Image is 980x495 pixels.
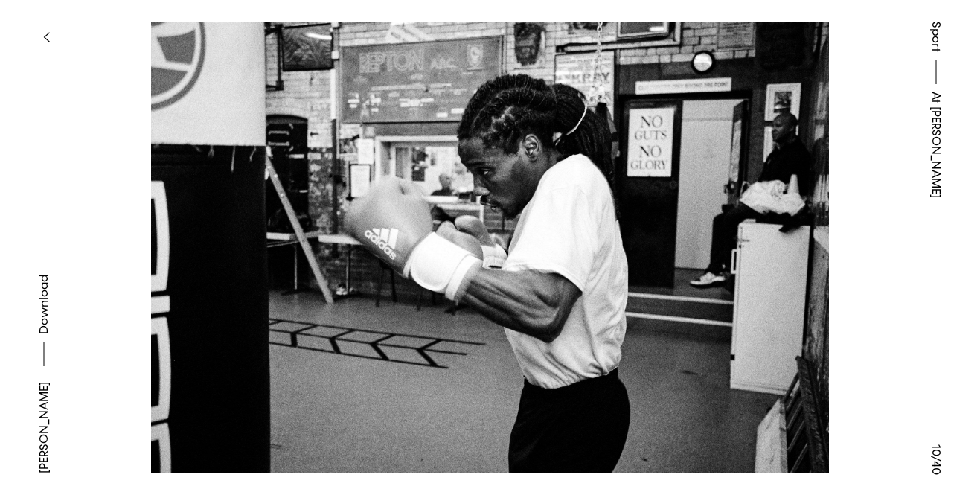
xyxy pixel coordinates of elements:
a: Sport [927,22,945,52]
a: [PERSON_NAME] [35,382,53,473]
span: At [PERSON_NAME] [927,92,945,198]
button: Download asset [35,275,53,374]
span: Download [36,275,51,334]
